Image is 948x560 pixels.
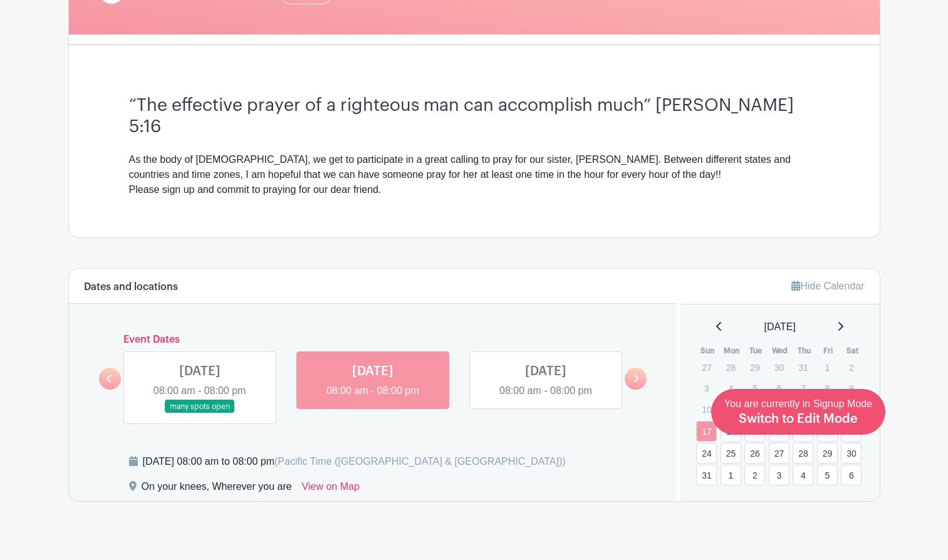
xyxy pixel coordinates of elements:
[744,358,765,377] p: 29
[721,465,741,485] a: 1
[817,358,838,377] p: 1
[696,443,717,464] a: 24
[769,465,789,485] a: 3
[302,479,360,499] a: View on Map
[769,358,789,377] p: 30
[696,378,717,398] p: 3
[769,443,789,464] a: 27
[724,398,872,425] span: You are currently in Signup Mode
[841,358,862,377] p: 2
[696,421,717,442] a: 17
[274,456,566,467] span: (Pacific Time ([GEOGRAPHIC_DATA] & [GEOGRAPHIC_DATA]))
[764,319,796,334] span: [DATE]
[793,443,813,464] a: 28
[816,345,841,357] th: Fri
[769,378,789,398] p: 6
[711,389,885,435] a: You are currently in Signup Mode Switch to Edit Mode
[841,443,862,464] a: 30
[143,454,566,469] div: [DATE] 08:00 am to 08:00 pm
[129,95,820,137] h3: “The effective prayer of a righteous man can accomplish much” [PERSON_NAME] 5:16
[142,479,292,499] div: On your knees, Wherever you are
[721,358,741,377] p: 28
[696,400,717,419] p: 10
[768,345,793,357] th: Wed
[721,378,741,398] p: 4
[793,378,813,398] p: 7
[129,152,820,197] div: As the body of [DEMOGRAPHIC_DATA], we get to participate in a great calling to pray for our siste...
[121,334,625,346] h6: Event Dates
[739,413,858,425] span: Switch to Edit Mode
[841,378,862,398] p: 9
[720,345,744,357] th: Mon
[744,378,765,398] p: 5
[791,281,864,291] a: Hide Calendar
[841,465,862,485] a: 6
[840,345,865,357] th: Sat
[793,465,813,485] a: 4
[695,345,720,357] th: Sun
[744,465,765,485] a: 2
[817,465,838,485] a: 5
[792,345,816,357] th: Thu
[744,345,768,357] th: Tue
[696,358,717,377] p: 27
[793,358,813,377] p: 31
[817,443,838,464] a: 29
[744,443,765,464] a: 26
[721,443,741,464] a: 25
[817,378,838,398] p: 8
[696,465,717,485] a: 31
[84,281,178,293] h6: Dates and locations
